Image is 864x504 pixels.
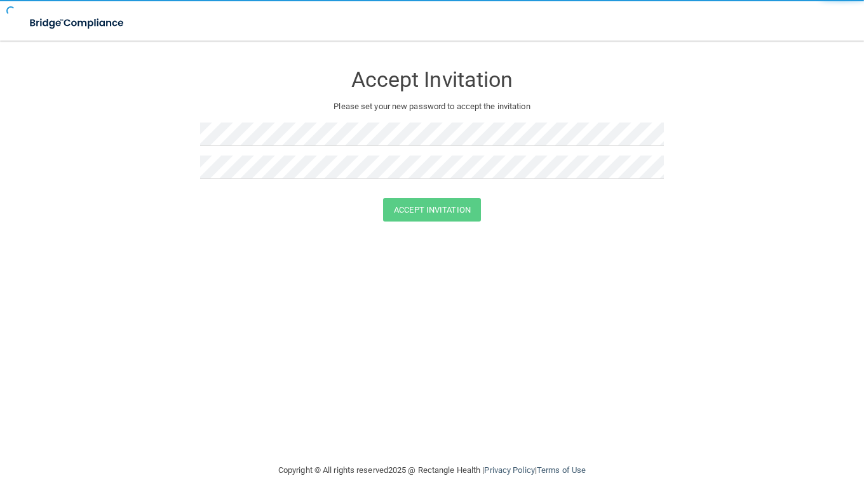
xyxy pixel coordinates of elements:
[210,99,654,114] p: Please set your new password to accept the invitation
[537,465,586,475] a: Terms of Use
[484,465,534,475] a: Privacy Policy
[19,10,136,36] img: bridge_compliance_login_screen.278c3ca4.svg
[200,450,664,491] div: Copyright © All rights reserved 2025 @ Rectangle Health | |
[383,198,481,222] button: Accept Invitation
[200,68,664,91] h3: Accept Invitation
